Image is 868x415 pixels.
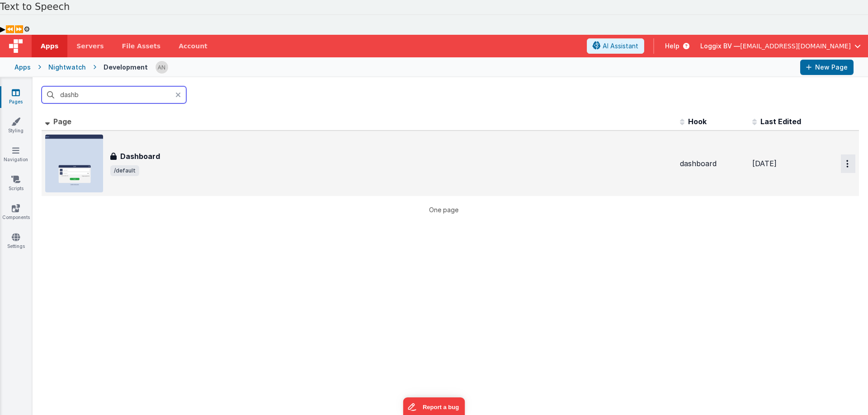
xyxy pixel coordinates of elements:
span: [DATE] [752,159,777,168]
span: Hook [688,117,707,126]
span: /default [110,165,139,176]
a: Account [170,35,217,57]
input: Search pages, id's ... [42,86,186,103]
div: Nightwatch [48,63,86,72]
h3: Dashboard [120,151,160,162]
p: One page [42,205,845,214]
img: f1d78738b441ccf0e1fcb79415a71bae [156,61,168,74]
span: [EMAIL_ADDRESS][DOMAIN_NAME] [740,42,851,51]
a: File Assets [113,35,170,57]
span: AI Assistant [603,42,638,51]
span: Last Edited [760,117,801,126]
div: dashboard [680,159,745,169]
span: Page [53,117,71,126]
span: Help [665,42,679,51]
button: Settings [24,24,30,35]
a: Apps [32,35,67,57]
span: File Assets [122,42,161,51]
button: Loggix BV — [EMAIL_ADDRESS][DOMAIN_NAME] [700,42,861,51]
div: Apps [14,63,31,72]
button: Previous [5,24,14,35]
button: AI Assistant [587,38,644,54]
button: New Page [800,60,854,75]
span: Loggix BV — [700,42,740,51]
span: Servers [76,42,104,51]
button: Forward [14,24,24,35]
a: Servers [67,35,113,57]
span: Apps [41,42,58,51]
button: Options [841,154,855,173]
div: Development [104,63,148,72]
